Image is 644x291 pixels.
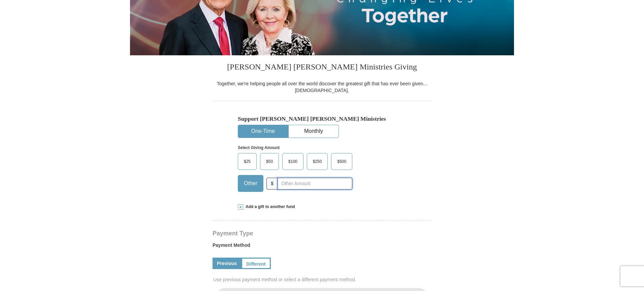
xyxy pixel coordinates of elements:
[243,204,295,210] span: Add a gift to another fund
[238,115,406,122] h5: Support [PERSON_NAME] [PERSON_NAME] Ministries
[278,178,352,190] input: Other Amount
[240,156,254,167] span: $25
[241,258,271,269] a: Different
[213,55,431,80] h3: [PERSON_NAME] [PERSON_NAME] Ministries Giving
[240,178,261,188] span: Other
[263,156,276,167] span: $50
[213,80,431,94] div: Together, we're helping people all over the world discover the greatest gift that has ever been g...
[285,156,301,167] span: $100
[213,242,431,252] label: Payment Method
[213,276,432,283] span: Use previous payment method or select a different payment method.
[289,125,339,138] button: Monthly
[213,231,431,236] h4: Payment Type
[238,125,288,138] button: One-Time
[310,156,325,167] span: $250
[238,145,280,150] strong: Select Giving Amount
[334,156,350,167] span: $500
[266,178,278,190] span: $
[213,258,241,269] a: Previous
